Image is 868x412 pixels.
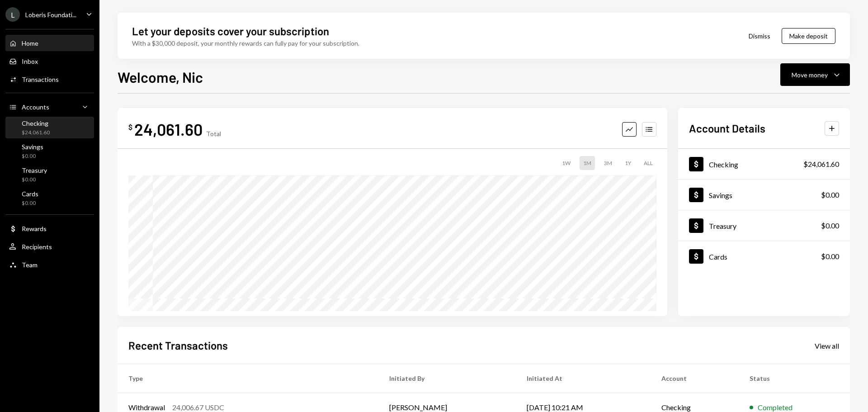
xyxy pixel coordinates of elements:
[22,152,43,160] div: $0.00
[22,243,52,251] div: Recipients
[678,180,850,210] a: Savings$0.00
[651,364,739,393] th: Account
[782,28,835,44] button: Make deposit
[22,225,47,232] div: Rewards
[737,25,782,47] button: Dismiss
[134,119,203,139] div: 24,061.60
[5,187,94,209] a: Cards$0.00
[689,121,765,136] h2: Account Details
[22,143,43,151] div: Savings
[22,57,38,65] div: Inbox
[128,338,228,353] h2: Recent Transactions
[5,256,94,273] a: Team
[5,164,94,185] a: Treasury$0.00
[22,129,50,137] div: $24,061.60
[5,53,94,69] a: Inbox
[580,156,595,170] div: 1M
[678,210,850,241] a: Treasury$0.00
[5,140,94,162] a: Savings$0.00
[378,364,515,393] th: Initiated By
[22,119,50,127] div: Checking
[709,222,736,230] div: Treasury
[5,35,94,51] a: Home
[558,156,574,170] div: 1W
[739,364,850,393] th: Status
[22,39,38,47] div: Home
[792,70,828,80] div: Move money
[206,130,221,137] div: Total
[22,76,59,83] div: Transactions
[5,7,20,22] div: L
[5,238,94,255] a: Recipients
[821,189,839,200] div: $0.00
[709,191,732,199] div: Savings
[821,220,839,231] div: $0.00
[815,341,839,350] div: View all
[22,166,47,174] div: Treasury
[5,99,94,115] a: Accounts
[5,220,94,237] a: Rewards
[640,156,656,170] div: ALL
[25,11,76,19] div: Loberis Foundati...
[709,252,727,261] div: Cards
[780,63,850,86] button: Move money
[22,190,38,198] div: Cards
[22,103,49,111] div: Accounts
[22,199,38,207] div: $0.00
[118,68,203,86] h1: Welcome, Nic
[678,241,850,271] a: Cards$0.00
[821,251,839,262] div: $0.00
[118,364,378,393] th: Type
[516,364,651,393] th: Initiated At
[22,261,38,269] div: Team
[132,38,359,48] div: With a $30,000 deposit, your monthly rewards can fully pay for your subscription.
[803,159,839,170] div: $24,061.60
[128,123,132,132] div: $
[815,341,839,350] a: View all
[621,156,635,170] div: 1Y
[5,117,94,138] a: Checking$24,061.60
[5,71,94,87] a: Transactions
[22,176,47,184] div: $0.00
[678,149,850,179] a: Checking$24,061.60
[709,160,738,169] div: Checking
[600,156,616,170] div: 3M
[132,24,329,38] div: Let your deposits cover your subscription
